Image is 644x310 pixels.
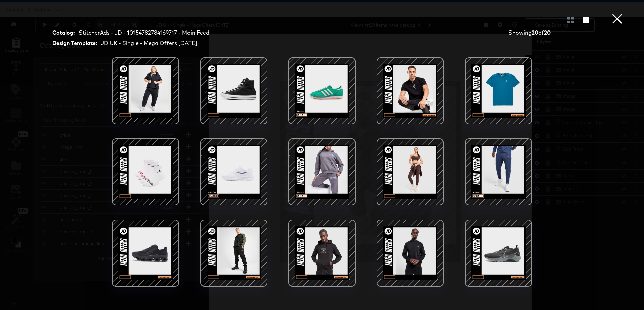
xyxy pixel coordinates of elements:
[508,29,580,37] div: Showing of
[52,29,75,37] strong: Catalog:
[79,29,209,37] div: StitcherAds - JD - 10154782784169717 - Main Feed
[532,29,538,36] strong: 20
[544,29,551,36] strong: 20
[101,39,197,47] div: JD UK - Single - Mega Offers [DATE]
[52,39,97,47] strong: Design Template:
